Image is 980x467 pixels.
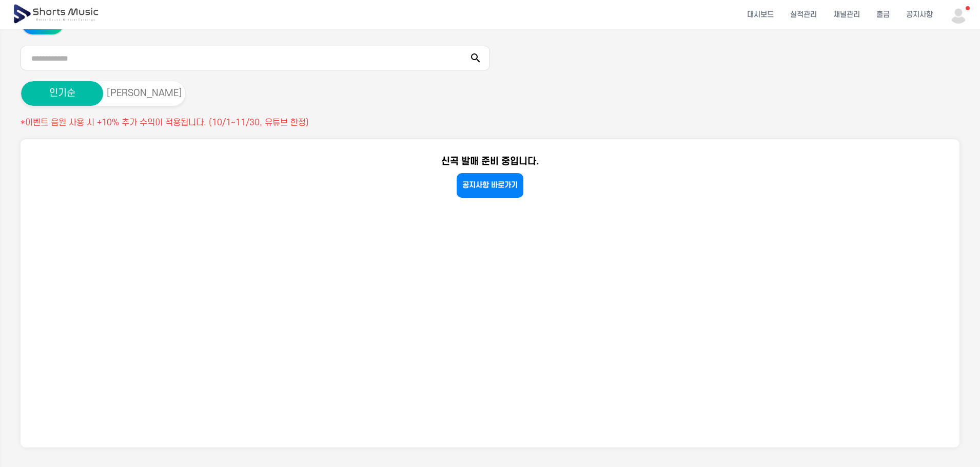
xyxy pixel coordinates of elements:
[782,1,825,28] a: 실적관리
[21,81,103,106] button: 인기순
[898,1,941,28] a: 공지사항
[949,5,968,24] img: 사용자 이미지
[103,81,185,106] button: [PERSON_NAME]
[457,173,523,198] a: 공지사항 바로가기
[739,1,782,28] a: 대시보드
[441,155,539,169] p: 신곡 발매 준비 중입니다.
[868,1,898,28] a: 출금
[825,1,868,28] a: 채널관리
[21,117,959,129] p: *이벤트 음원 사용 시 +10% 추가 수익이 적용됩니다. (10/1~11/30, 유튜브 한정)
